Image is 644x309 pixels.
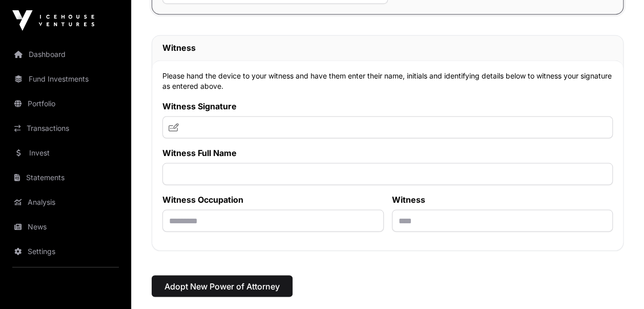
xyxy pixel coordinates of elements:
[8,68,123,90] a: Fund Investments
[162,42,613,54] h2: Witness
[8,142,123,164] a: Invest
[8,43,123,66] a: Dashboard
[12,10,94,31] img: Icehouse Ventures Logo
[162,146,613,159] label: Witness Full Name
[593,260,644,309] iframe: Chat Widget
[164,280,280,292] span: Adopt New Power of Attorney
[8,191,123,214] a: Analysis
[392,193,613,205] label: Witness
[8,92,123,115] a: Portfolio
[8,117,123,140] a: Transactions
[162,193,384,205] label: Witness Occupation
[152,275,293,297] button: Adopt New Power of Attorney
[162,71,613,91] p: Please hand the device to your witness and have them enter their name, initials and identifying d...
[162,100,613,112] label: Witness Signature
[8,166,123,189] a: Statements
[8,240,123,263] a: Settings
[8,216,123,238] a: News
